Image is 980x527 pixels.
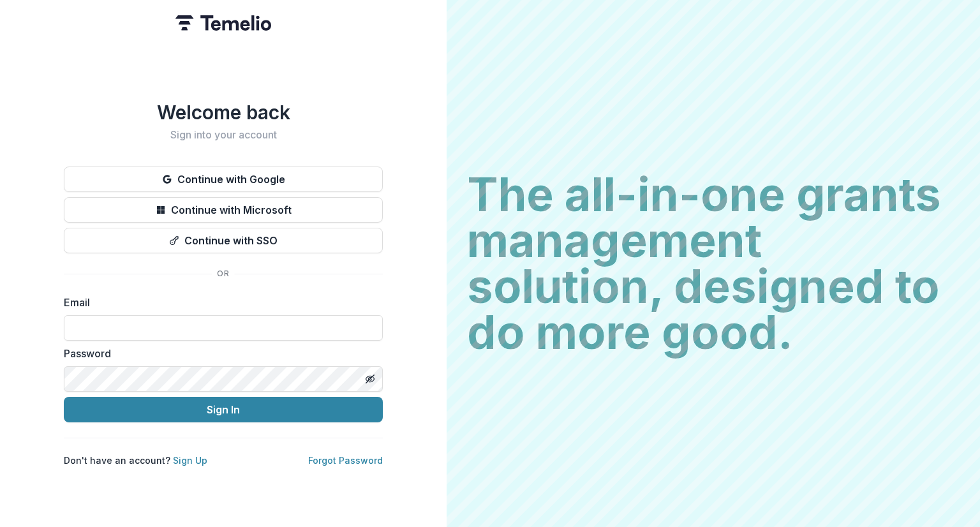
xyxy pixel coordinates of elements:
p: Don't have an account? [64,454,207,467]
a: Sign Up [173,455,207,466]
a: Forgot Password [308,455,383,466]
h1: Welcome back [64,101,383,124]
button: Toggle password visibility [360,369,380,389]
button: Continue with Google [64,167,383,192]
label: Password [64,346,375,361]
h2: Sign into your account [64,129,383,141]
button: Continue with SSO [64,228,383,253]
button: Continue with Microsoft [64,197,383,223]
label: Email [64,295,375,310]
img: Temelio [175,15,271,31]
button: Sign In [64,397,383,422]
